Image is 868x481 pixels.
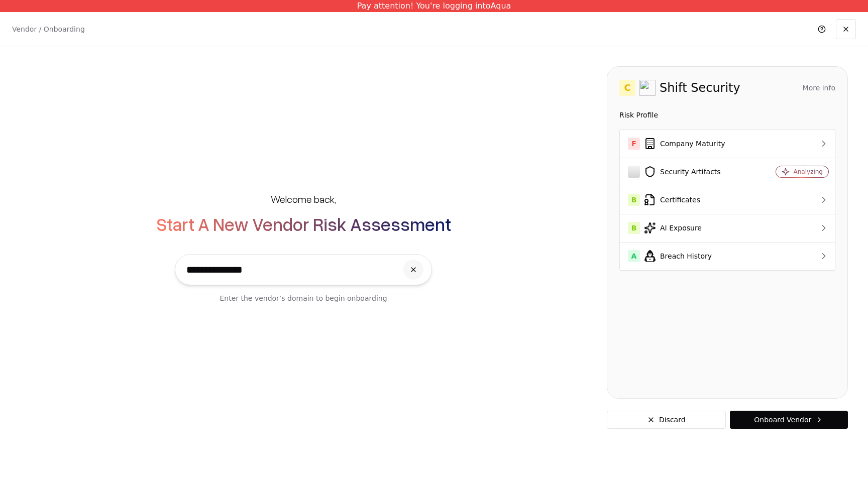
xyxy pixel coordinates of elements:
div: Security Artifacts [628,166,748,178]
p: Enter the vendor’s domain to begin onboarding [220,293,387,303]
img: Shift Security [639,80,656,96]
div: A [628,250,640,262]
h2: Start A New Vendor Risk Assessment [156,214,451,234]
div: Certificates [628,194,748,206]
div: Risk Profile [619,109,835,121]
button: Onboard Vendor [730,411,848,429]
div: Shift Security [660,80,740,96]
p: Vendor / Onboarding [12,24,85,34]
div: Analyzing [794,168,823,176]
div: B [628,222,640,234]
button: More info [803,79,835,97]
div: C [619,80,635,96]
div: Company Maturity [628,138,748,150]
button: Discard [607,411,726,429]
div: F [628,138,640,150]
div: B [628,194,640,206]
div: AI Exposure [628,222,748,234]
div: Breach History [628,250,748,262]
h5: Welcome back, [271,192,336,206]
